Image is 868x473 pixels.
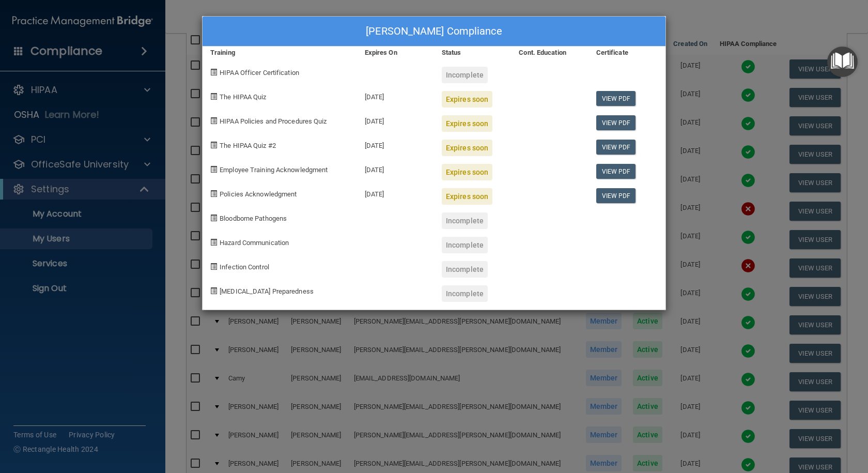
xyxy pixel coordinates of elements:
[596,140,636,155] a: View PDF
[220,190,297,198] span: Policies Acknowledgment
[357,156,434,180] div: [DATE]
[596,115,636,130] a: View PDF
[220,263,269,271] span: Infection Control
[588,47,665,59] div: Certificate
[220,166,328,174] span: Employee Training Acknowledgment
[442,140,492,156] div: Expires soon
[220,69,299,77] span: HIPAA Officer Certification
[442,212,488,229] div: Incomplete
[442,237,488,253] div: Incomplete
[434,47,511,59] div: Status
[442,261,488,278] div: Incomplete
[220,142,276,149] span: The HIPAA Quiz #2
[442,91,492,108] div: Expires soon
[220,215,287,222] span: Bloodborne Pathogens
[596,164,636,179] a: View PDF
[511,47,588,59] div: Cont. Education
[442,285,488,302] div: Incomplete
[827,47,858,77] button: Open Resource Center
[442,164,492,180] div: Expires soon
[203,17,665,47] div: [PERSON_NAME] Compliance
[220,117,327,125] span: HIPAA Policies and Procedures Quiz
[357,180,434,205] div: [DATE]
[442,67,488,83] div: Incomplete
[596,91,636,106] a: View PDF
[220,239,289,247] span: Hazard Communication
[357,83,434,108] div: [DATE]
[442,188,492,205] div: Expires soon
[442,115,492,132] div: Expires soon
[203,47,357,59] div: Training
[220,93,266,101] span: The HIPAA Quiz
[357,132,434,156] div: [DATE]
[220,287,314,295] span: [MEDICAL_DATA] Preparedness
[357,47,434,59] div: Expires On
[596,188,636,203] a: View PDF
[357,108,434,132] div: [DATE]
